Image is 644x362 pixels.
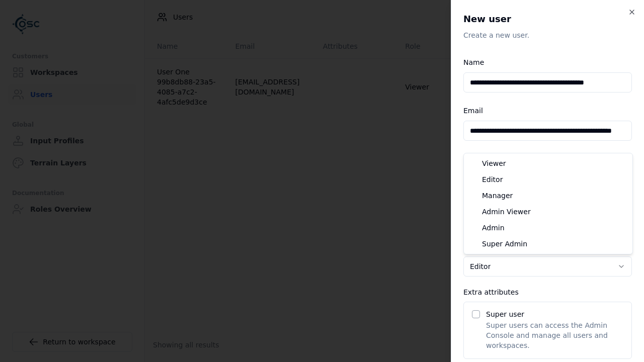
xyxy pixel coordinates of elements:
[482,207,531,217] span: Admin Viewer
[482,223,505,233] span: Admin
[482,158,506,168] span: Viewer
[482,239,527,249] span: Super Admin
[482,174,503,185] span: Editor
[482,191,513,201] span: Manager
